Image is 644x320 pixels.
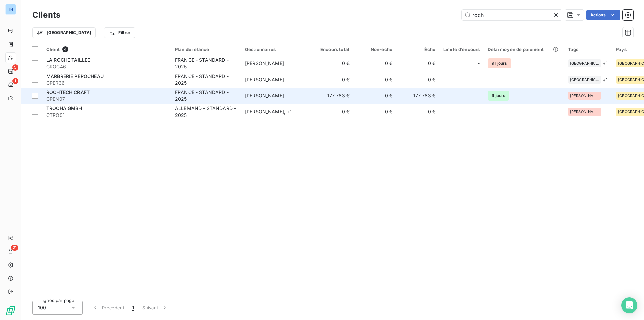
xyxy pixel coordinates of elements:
[32,9,60,21] h3: Clients
[488,58,511,68] span: 91 jours
[478,76,480,83] span: -
[396,72,439,88] td: 0 €
[396,104,439,120] td: 0 €
[46,47,60,52] span: Client
[570,78,599,82] span: [GEOGRAPHIC_DATA]
[311,55,354,72] td: 0 €
[245,60,284,66] span: [PERSON_NAME]
[46,73,104,79] span: MARBRERIE PEROCHEAU
[396,88,439,104] td: 177 783 €
[46,63,167,70] span: CROC46
[46,112,167,119] span: CTRO01
[175,105,237,119] div: ALLEMAND - STANDARD - 2025
[570,110,599,114] span: [PERSON_NAME]
[62,46,68,52] span: 4
[603,76,608,83] span: + 1
[311,104,354,120] td: 0 €
[245,47,307,52] div: Gestionnaires
[245,77,284,82] span: [PERSON_NAME]
[245,108,307,115] div: [PERSON_NAME] , + 1
[175,73,237,86] div: FRANCE - STANDARD - 2025
[46,57,90,63] span: LA ROCHE TAILLEE
[358,47,392,52] div: Non-échu
[462,10,562,20] input: Rechercher
[46,105,82,111] span: TROCHA GMBH
[132,304,134,311] span: 1
[488,91,509,101] span: 9 jours
[311,88,354,104] td: 177 783 €
[46,80,167,86] span: CPER36
[443,47,480,52] div: Limite d’encours
[46,96,167,102] span: CPEN07
[478,108,480,115] span: -
[138,301,172,315] button: Suivant
[12,78,18,84] span: 1
[478,60,480,67] span: -
[621,297,637,313] div: Open Intercom Messenger
[354,88,396,104] td: 0 €
[478,92,480,99] span: -
[5,305,16,316] img: Logo LeanPay
[354,55,396,72] td: 0 €
[175,89,237,102] div: FRANCE - STANDARD - 2025
[88,301,128,315] button: Précédent
[570,61,599,65] span: [GEOGRAPHIC_DATA]
[245,93,284,98] span: [PERSON_NAME]
[488,47,559,52] div: Délai moyen de paiement
[46,89,90,95] span: ROCHTECH CRAFT
[354,72,396,88] td: 0 €
[354,104,396,120] td: 0 €
[175,47,237,52] div: Plan de relance
[175,57,237,70] div: FRANCE - STANDARD - 2025
[603,60,608,67] span: + 1
[5,4,16,15] div: TH
[570,94,599,98] span: [PERSON_NAME]
[311,72,354,88] td: 0 €
[586,10,620,20] button: Actions
[38,304,46,311] span: 100
[32,27,96,38] button: [GEOGRAPHIC_DATA]
[11,245,18,251] span: 21
[396,55,439,72] td: 0 €
[315,47,350,52] div: Encours total
[12,64,18,71] span: 5
[128,301,138,315] button: 1
[400,47,435,52] div: Échu
[104,27,135,38] button: Filtrer
[568,47,608,52] div: Tags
